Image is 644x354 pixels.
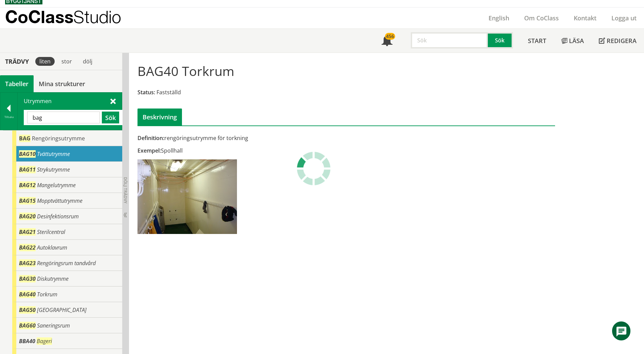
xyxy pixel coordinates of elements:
span: Fastställd [157,88,181,96]
button: Sök [102,112,119,123]
span: BAG12 [19,181,36,189]
a: Läsa [554,29,591,53]
a: Logga ut [604,14,644,22]
span: Rengöringsrum tandvård [37,259,96,267]
a: Mina strukturer [34,75,90,92]
span: BAG21 [19,228,36,236]
span: Strykutrymme [37,166,70,173]
span: Läsa [569,37,584,45]
span: BAG40 [19,291,36,298]
span: Stäng sök [110,97,116,104]
span: Redigera [607,37,637,45]
div: Gå till informationssidan för CoClass Studio [12,333,122,349]
span: [GEOGRAPHIC_DATA] [37,306,87,314]
span: Dölj trädvy [123,177,128,203]
div: Gå till informationssidan för CoClass Studio [12,240,122,255]
span: Desinfektionsrum [37,213,79,220]
span: BAG30 [19,275,36,282]
div: Gå till informationssidan för CoClass Studio [12,209,122,224]
span: Sterilcentral [37,228,65,236]
a: Kontakt [566,14,604,22]
div: dölj [79,57,96,66]
span: Notifikationer [382,36,392,47]
span: BAG20 [19,213,36,220]
input: Sök [27,112,100,123]
span: Status: [137,88,155,96]
div: rengöringsutrymme för torkning [137,134,412,142]
div: Gå till informationssidan för CoClass Studio [12,177,122,193]
p: CoClass [5,13,121,21]
a: Om CoClass [517,14,566,22]
span: BAG10 [19,150,36,158]
div: stor [57,57,76,66]
a: English [481,14,517,22]
button: Sök [488,32,513,48]
div: Tillbaka [0,114,17,120]
span: Saneringsrum [37,322,70,329]
div: Utrymmen [18,93,122,130]
span: Mopptvättutrymme [37,197,82,204]
span: Autoklavrum [37,244,67,251]
img: Laddar [297,152,331,185]
input: Sök [411,32,488,48]
div: Gå till informationssidan för CoClass Studio [12,287,122,302]
div: Trädvy [1,58,33,65]
div: Gå till informationssidan för CoClass Studio [12,162,122,177]
span: Torkrum [37,291,57,298]
div: Gå till informationssidan för CoClass Studio [12,224,122,240]
div: Spollhall [137,147,412,154]
span: Studio [73,7,121,27]
div: Gå till informationssidan för CoClass Studio [12,255,122,271]
span: Bageri [37,337,52,345]
span: BAG15 [19,197,36,204]
div: Gå till informationssidan för CoClass Studio [12,193,122,209]
div: liten [35,57,55,66]
span: BAG23 [19,259,36,267]
div: Gå till informationssidan för CoClass Studio [12,146,122,162]
div: Gå till informationssidan för CoClass Studio [12,131,122,146]
a: 456 [374,29,400,53]
span: BBA40 [19,337,35,345]
span: Diskutrymme [37,275,69,282]
div: Gå till informationssidan för CoClass Studio [12,271,122,287]
span: BAG11 [19,166,36,173]
a: Start [520,29,554,53]
span: BAG50 [19,306,36,314]
span: Exempel: [137,147,161,154]
div: Gå till informationssidan för CoClass Studio [12,318,122,333]
span: Tvättutrymme [37,150,70,158]
span: BAG22 [19,244,36,251]
a: Redigera [591,29,644,53]
span: Mangelutrymme [37,181,76,189]
h1: BAG40 Torkrum [137,63,234,78]
a: CoClassStudio [5,7,136,28]
span: BAG [19,135,31,142]
div: Beskrivning [137,109,182,125]
div: 456 [385,33,395,40]
span: Start [528,37,546,45]
div: Gå till informationssidan för CoClass Studio [12,302,122,318]
span: Rengöringsutrymme [32,135,85,142]
img: BAG40Torkrum.jpg [137,159,237,234]
span: Definition: [137,134,164,142]
span: BAG60 [19,322,36,329]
